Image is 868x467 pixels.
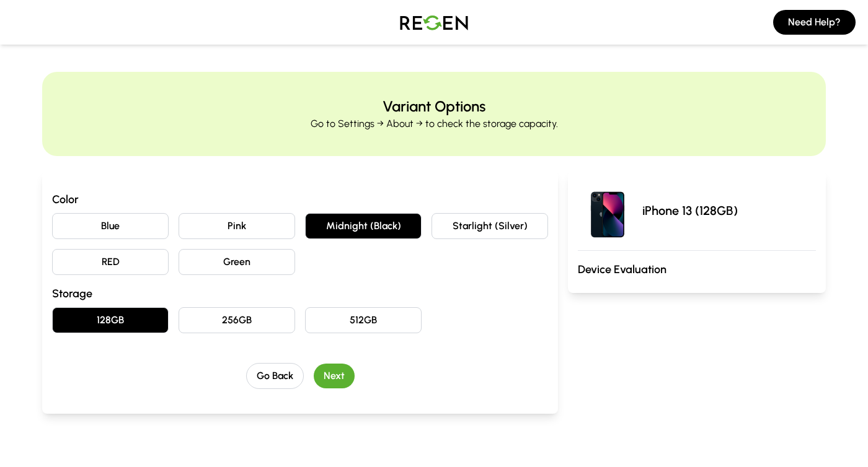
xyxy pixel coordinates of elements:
button: 512GB [305,307,422,333]
button: Go Back [246,363,304,389]
button: 256GB [179,307,295,333]
button: Starlight (Silver) [432,213,548,239]
button: Green [179,249,295,275]
h3: Color [52,191,548,208]
button: Next [314,364,355,388]
img: iPhone 13 [578,181,637,240]
h3: Storage [52,285,548,302]
button: RED [52,249,169,275]
p: iPhone 13 (128GB) [642,202,738,219]
button: Blue [52,213,169,239]
p: Go to Settings → About → to check the storage capacity. [311,116,558,131]
button: 128GB [52,307,169,333]
button: Pink [179,213,295,239]
button: Need Help? [773,10,856,35]
img: Logo [391,5,477,40]
h2: Variant Options [383,97,485,116]
h3: Device Evaluation [578,261,816,278]
button: Midnight (Black) [305,213,422,239]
